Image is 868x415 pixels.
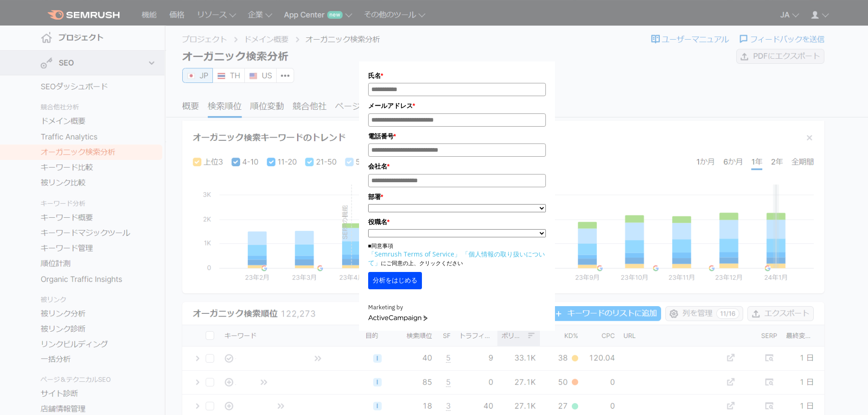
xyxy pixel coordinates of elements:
label: 会社名 [368,161,546,171]
label: 役職名 [368,217,546,227]
div: Marketing by [368,303,546,313]
a: 「Semrush Terms of Service」 [368,250,461,258]
label: 電話番号 [368,131,546,141]
p: ■同意事項 にご同意の上、クリックください [368,242,546,267]
label: 部署 [368,192,546,202]
a: 「個人情報の取り扱いについて」 [368,250,545,267]
label: 氏名 [368,71,546,81]
button: 分析をはじめる [368,272,422,289]
label: メールアドレス [368,101,546,111]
